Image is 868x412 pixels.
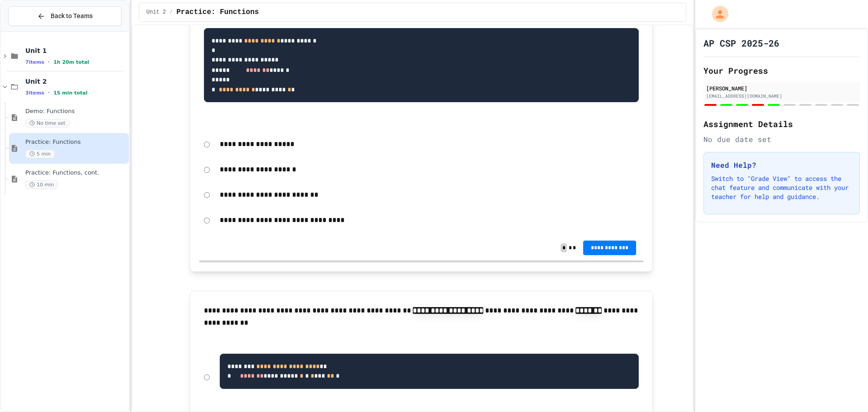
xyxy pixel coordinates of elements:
[25,180,58,189] span: 10 min
[170,9,173,16] span: /
[25,77,127,85] span: Unit 2
[703,134,860,145] div: No due date set
[51,11,93,21] span: Back to Teams
[711,160,852,170] h3: Need Help?
[25,150,55,158] span: 5 min
[176,7,259,18] span: Practice: Functions
[706,93,857,99] div: [EMAIL_ADDRESS][DOMAIN_NAME]
[25,169,127,177] span: Practice: Functions, cont.
[703,37,779,49] h1: AP CSP 2025-26
[8,6,122,26] button: Back to Teams
[25,138,127,146] span: Practice: Functions
[703,64,860,77] h2: Your Progress
[25,59,44,65] span: 7 items
[711,174,852,201] p: Switch to "Grade View" to access the chat feature and communicate with your teacher for help and ...
[48,89,50,96] span: •
[703,118,860,130] h2: Assignment Details
[53,59,89,65] span: 1h 20m total
[53,90,87,96] span: 15 min total
[706,84,857,92] div: [PERSON_NAME]
[25,90,44,96] span: 3 items
[25,119,70,128] span: No time set
[703,4,731,24] div: My Account
[25,108,127,115] span: Demo: Functions
[146,9,166,16] span: Unit 2
[25,47,127,55] span: Unit 1
[48,58,50,66] span: •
